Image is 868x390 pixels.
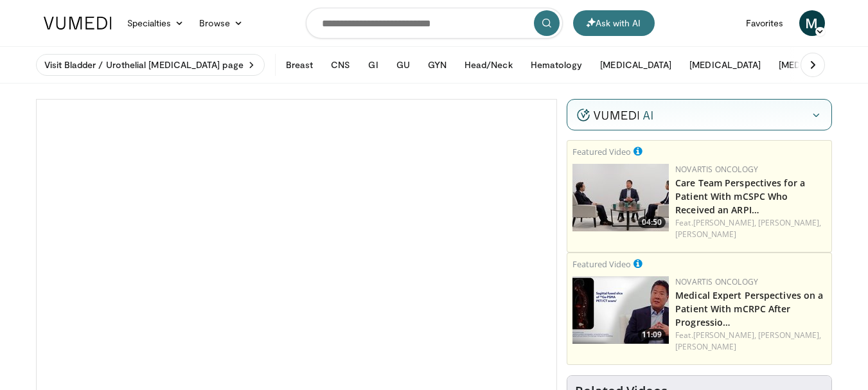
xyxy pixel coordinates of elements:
button: Hematology [523,52,590,78]
a: Browse [191,10,251,36]
a: [PERSON_NAME], [693,330,756,341]
a: Care Team Perspectives for a Patient With mCSPC Who Received an ARPI… [675,177,805,216]
a: Novartis Oncology [675,276,758,287]
button: GI [360,52,385,78]
small: Featured Video [572,258,631,270]
button: Ask with AI [573,10,655,36]
a: M [799,10,825,36]
img: VuMedi Logo [44,17,112,30]
button: GU [389,52,418,78]
a: Favorites [738,10,792,36]
button: Head/Neck [457,52,520,78]
a: [PERSON_NAME] [675,229,736,240]
img: 918109e9-db38-4028-9578-5f15f4cfacf3.jpg.150x105_q85_crop-smart_upscale.jpg [572,276,669,344]
a: 11:09 [572,276,669,344]
input: Search topics, interventions [306,8,563,39]
a: Medical Expert Perspectives on a Patient With mCRPC After Progressio… [675,289,823,328]
button: Breast [278,52,321,78]
a: [PERSON_NAME], [693,217,756,228]
a: Visit Bladder / Urothelial [MEDICAL_DATA] page [36,54,265,76]
div: Feat. [675,330,826,353]
div: Feat. [675,217,826,240]
button: GYN [420,52,454,78]
img: vumedi-ai-logo.v2.svg [577,109,653,121]
a: [PERSON_NAME], [758,330,821,341]
button: CNS [323,52,358,78]
a: [PERSON_NAME] [675,341,736,352]
button: [MEDICAL_DATA] [682,52,768,78]
span: 04:50 [638,217,666,228]
a: Novartis Oncology [675,164,758,175]
span: 11:09 [638,329,666,341]
a: 04:50 [572,164,669,231]
a: Specialties [120,10,192,36]
a: [PERSON_NAME], [758,217,821,228]
img: cad44f18-58c5-46ed-9b0e-fe9214b03651.jpg.150x105_q85_crop-smart_upscale.jpg [572,164,669,231]
button: [MEDICAL_DATA] [771,52,858,78]
button: [MEDICAL_DATA] [592,52,679,78]
small: Featured Video [572,146,631,157]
